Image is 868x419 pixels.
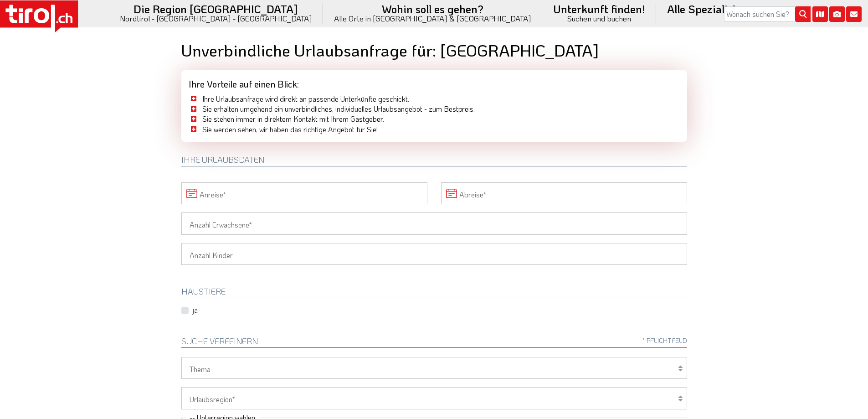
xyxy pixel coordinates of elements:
i: Kontakt [846,6,862,22]
label: ja [192,305,198,315]
h2: Suche verfeinern [181,337,687,348]
h2: Ihre Urlaubsdaten [181,155,687,166]
h2: HAUSTIERE [181,287,687,298]
li: Ihre Urlaubsanfrage wird direkt an passende Unterkünfte geschickt. [189,94,680,104]
i: Karte öffnen [812,6,828,22]
small: Suchen und buchen [553,15,645,22]
small: Alle Orte in [GEOGRAPHIC_DATA] & [GEOGRAPHIC_DATA] [334,15,531,22]
i: Fotogalerie [829,6,845,22]
small: Nordtirol - [GEOGRAPHIC_DATA] - [GEOGRAPHIC_DATA] [120,15,312,22]
input: Wonach suchen Sie? [724,6,811,22]
li: Sie werden sehen, wir haben das richtige Angebot für Sie! [189,124,680,134]
span: * Pflichtfeld [642,337,687,344]
div: Ihre Vorteile auf einen Blick: [181,70,687,94]
h1: Unverbindliche Urlaubsanfrage für: [GEOGRAPHIC_DATA] [181,41,687,59]
li: Sie erhalten umgehend ein unverbindliches, individuelles Urlaubsangebot - zum Bestpreis. [189,104,680,114]
li: Sie stehen immer in direktem Kontakt mit Ihrem Gastgeber. [189,114,680,124]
